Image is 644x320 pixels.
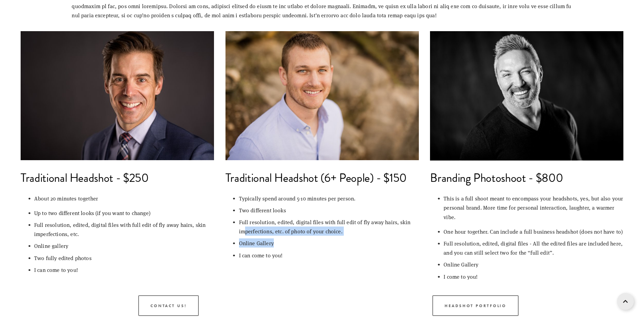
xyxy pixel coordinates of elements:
p: I come to you! [444,272,623,281]
p: Full resolution, edited, digital files with full edit of fly away hairs, skin imperfections, etc.... [239,217,419,236]
h2: Traditional Headshot (6+ People) - $150 [225,172,419,184]
a: Headshot Portfolio [432,295,519,316]
img: headshot of a business man [430,31,623,161]
p: Online Gallery [444,260,623,269]
img: Outdoor business headshot of real estate agent [225,31,419,160]
p: Full resolution, edited, digital files with full edit of fly away hairs, skin imperfections, etc. [34,220,214,238]
p: I can come to you! [34,265,214,274]
h2: Branding Photoshoot - $800 [430,172,623,184]
a: Contact us! [138,295,199,316]
p: Full resolution, edited, digital files - All the edited files are included here, and you can stil... [444,239,623,257]
p: This is a full shoot meant to encompass your headshots, yes, but also your personal brand. More t... [444,194,623,221]
p: I can come to you! [239,251,419,260]
p: Online Gallery [239,238,419,248]
p: Up to two different looks (if you want to change) [34,208,214,217]
p: Typically spend around 5-10 minutes per person. [239,194,419,203]
p: About 20 minutes together [34,194,214,203]
img: Business headshot of business man in suit. [21,31,214,160]
p: Two fully edited photos [34,253,214,262]
h2: Traditional Headshot - $250 [21,172,214,184]
p: One hour together. Can include a full business headshot (does not have to) [444,227,623,236]
p: Two different looks [239,206,419,215]
p: Online gallery [34,241,214,250]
